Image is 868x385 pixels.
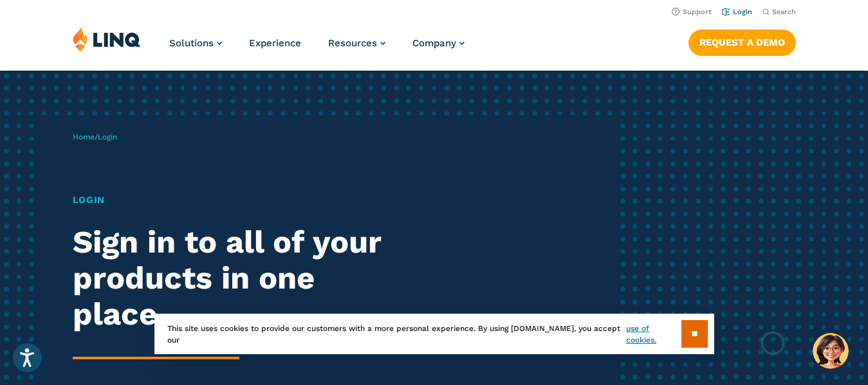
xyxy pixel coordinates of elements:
a: Experience [249,37,301,49]
span: Search [772,8,796,16]
div: This site uses cookies to provide our customers with a more personal experience. By using [DOMAIN... [154,314,714,354]
a: Resources [328,37,385,49]
span: Login [98,132,117,141]
button: Open Search Bar [762,7,796,17]
a: Support [672,8,712,16]
nav: Button Navigation [688,27,796,55]
a: Solutions [169,37,222,49]
a: Request a Demo [688,30,796,55]
img: LINQ | K‑12 Software [73,27,141,51]
h1: Login [73,193,407,207]
a: Login [722,8,752,16]
span: Company [412,37,456,49]
span: / [73,132,117,141]
nav: Primary Navigation [169,27,465,69]
h2: Sign in to all of your products in one place. [73,224,407,332]
span: Resources [328,37,377,49]
a: Home [73,132,95,141]
span: Solutions [169,37,214,49]
button: Hello, have a question? Let’s chat. [813,333,849,369]
a: use of cookies. [626,323,681,346]
a: Company [412,37,465,49]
